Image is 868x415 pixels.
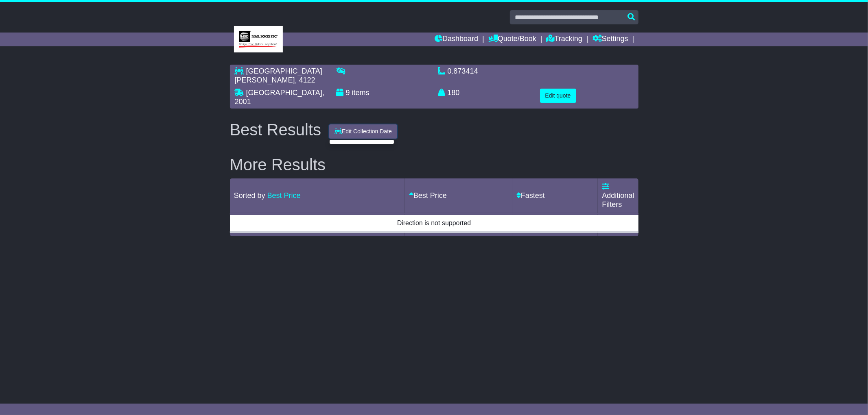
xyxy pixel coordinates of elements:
a: Quote/Book [488,33,536,46]
a: Tracking [547,33,582,46]
span: [GEOGRAPHIC_DATA] [246,89,322,97]
button: Edit quote [540,89,576,103]
button: Edit Collection Date [329,124,397,139]
a: Settings [593,33,628,46]
h2: More Results [230,156,638,174]
span: Sorted by [234,191,265,200]
span: , 4122 [295,76,315,84]
a: Fastest [516,191,545,200]
span: 0.873414 [448,67,478,75]
span: items [352,89,370,97]
div: Best Results [226,121,326,139]
span: 180 [448,89,460,97]
a: Additional Filters [602,183,634,208]
span: 9 [346,89,350,97]
a: Best Price [267,191,301,200]
span: [GEOGRAPHIC_DATA][PERSON_NAME] [235,67,322,84]
span: , 2001 [235,89,324,106]
td: Direction is not supported [230,214,638,232]
img: MBE Eight Mile Plains [234,26,283,52]
a: Best Price [409,191,447,200]
a: Dashboard [435,33,478,46]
